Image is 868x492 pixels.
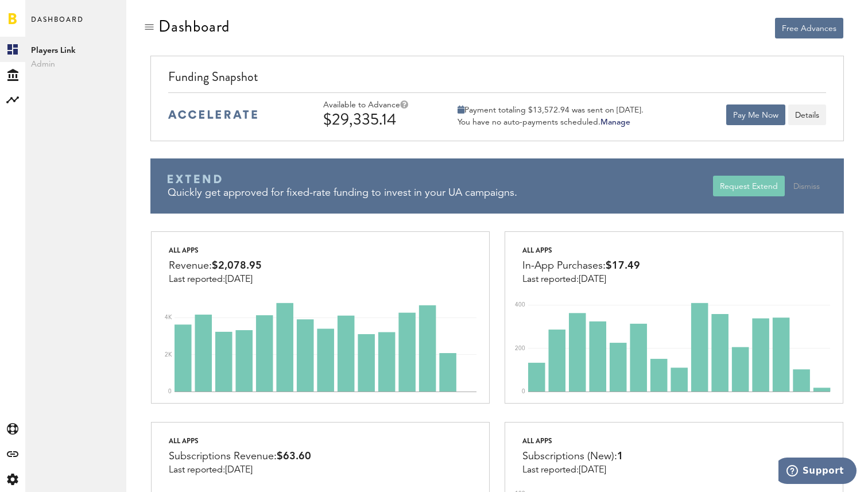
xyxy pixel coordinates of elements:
[786,176,827,196] button: Dismiss
[168,175,222,184] img: Braavo Extend
[165,315,172,320] text: 4K
[169,465,311,475] div: Last reported:
[788,104,826,125] button: Details
[775,18,843,38] button: Free Advances
[169,448,311,465] div: Subscriptions Revenue:
[168,389,172,394] text: 0
[600,118,630,126] a: Manage
[31,57,121,71] span: Admin
[579,275,606,284] span: [DATE]
[458,105,644,115] div: Payment totaling $13,572.94 was sent on [DATE].
[169,257,262,274] div: Revenue:
[169,243,262,257] div: All apps
[168,110,257,119] img: accelerate-medium-blue-logo.svg
[212,261,262,271] span: $2,078.95
[458,117,644,127] div: You have no auto-payments scheduled.
[225,466,253,475] span: [DATE]
[165,352,172,358] text: 2K
[522,434,623,448] div: All apps
[713,176,785,196] button: Request Extend
[31,13,84,37] span: Dashboard
[169,434,311,448] div: All apps
[606,261,640,271] span: $17.49
[323,110,432,129] div: $29,335.14
[168,186,712,200] div: Quickly get approved for fixed-rate funding to invest in your UA campaigns.
[323,100,432,110] div: Available to Advance
[778,458,857,486] iframe: Opens a widget where you can find more information
[31,44,121,57] span: Players Link
[225,275,253,284] span: [DATE]
[277,451,311,462] span: $63.60
[515,346,525,351] text: 200
[515,302,525,308] text: 400
[158,17,230,36] div: Dashboard
[617,451,623,462] span: 1
[522,257,640,274] div: In-App Purchases:
[168,68,826,92] div: Funding Snapshot
[522,389,525,394] text: 0
[522,274,640,285] div: Last reported:
[522,465,623,475] div: Last reported:
[522,448,623,465] div: Subscriptions (New):
[726,104,785,125] button: Pay Me Now
[169,274,262,285] div: Last reported:
[522,243,640,257] div: All apps
[579,466,606,475] span: [DATE]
